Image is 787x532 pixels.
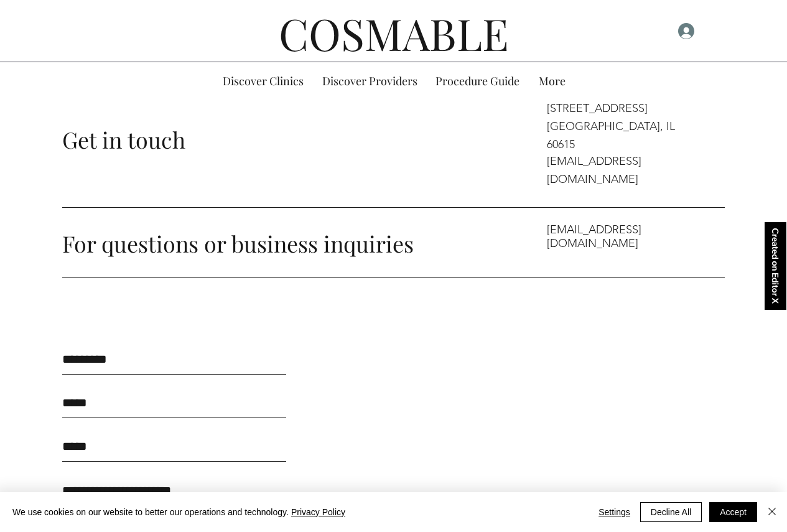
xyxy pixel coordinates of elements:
[547,154,641,186] a: [EMAIL_ADDRESS][DOMAIN_NAME]
[313,62,426,100] a: Discover Providers
[709,502,757,522] button: Accept
[770,228,781,304] svg: Created on Editor X
[547,119,675,151] span: [GEOGRAPHIC_DATA], IL 60615
[765,504,780,519] img: Close
[598,503,630,521] span: Settings
[669,19,743,43] button: Sign Up
[547,101,648,115] span: [STREET_ADDRESS]
[547,154,641,186] span: ​
[533,62,572,100] p: More
[429,62,526,100] p: Procedure Guide
[426,62,529,100] a: Procedure Guide
[185,62,603,100] nav: Site
[217,62,310,100] p: Discover Clinics
[62,124,358,154] h2: Get in touch
[765,502,780,522] button: Close
[213,62,313,100] a: Discover Clinics
[279,4,509,62] a: COSMABLE
[547,223,641,250] a: [EMAIL_ADDRESS][DOMAIN_NAME]
[699,25,739,37] span: Sign Up
[316,62,424,100] p: Discover Providers
[291,507,345,517] a: Privacy Policy
[640,502,702,522] button: Decline All
[62,228,482,258] h2: For questions or business inquiries
[12,506,345,518] span: We use cookies on our website to better our operations and technology.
